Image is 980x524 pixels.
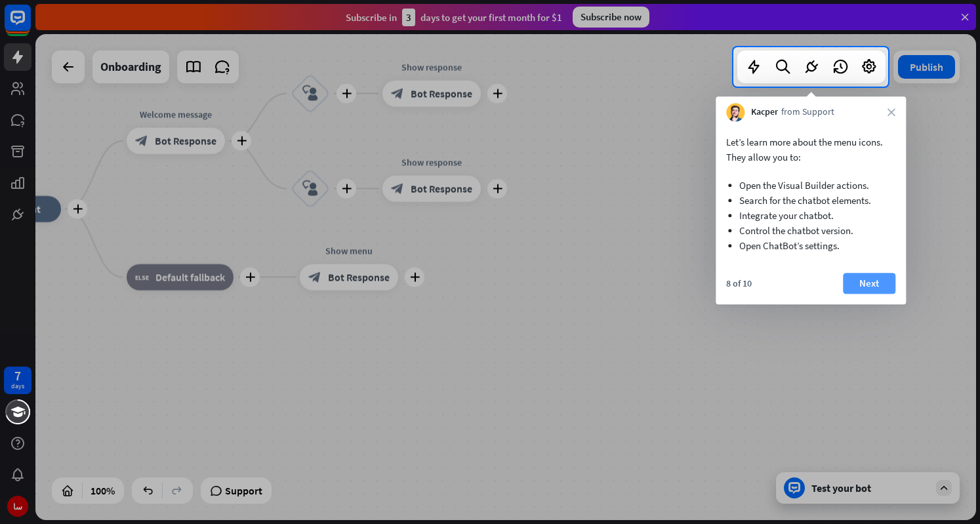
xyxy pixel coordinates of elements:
[781,106,834,119] span: from Support
[10,5,50,45] button: Open LiveChat chat widget
[739,238,882,253] li: Open ChatBot’s settings.
[739,193,882,208] li: Search for the chatbot elements.
[739,208,882,223] li: Integrate your chatbot.
[739,223,882,238] li: Control the chatbot version.
[751,106,778,119] span: Kacper
[726,277,752,289] div: 8 of 10
[843,273,895,294] button: Next
[888,108,895,116] i: close
[739,178,882,193] li: Open the Visual Builder actions.
[726,134,895,165] p: Let’s learn more about the menu icons. They allow you to:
